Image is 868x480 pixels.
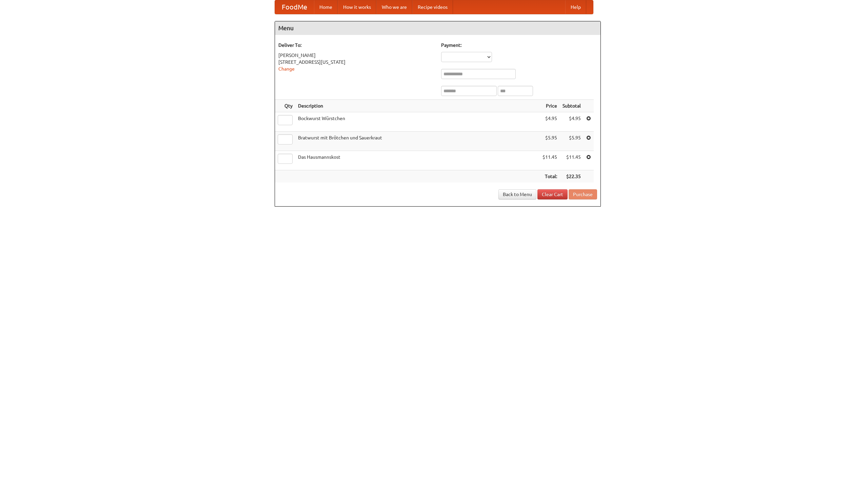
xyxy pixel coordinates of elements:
[275,21,600,35] h4: Menu
[275,0,314,14] a: FoodMe
[278,42,434,49] h5: Deliver To:
[275,100,295,112] th: Qty
[295,112,540,132] td: Bockwurst Würstchen
[540,112,560,132] td: $4.95
[295,151,540,170] td: Das Hausmannskost
[441,42,597,49] h5: Payment:
[560,132,584,151] td: $5.95
[412,0,453,14] a: Recipe videos
[278,59,434,65] div: [STREET_ADDRESS][US_STATE]
[278,52,434,59] div: [PERSON_NAME]
[560,100,584,112] th: Subtotal
[540,151,560,170] td: $11.45
[295,132,540,151] td: Bratwurst mit Brötchen und Sauerkraut
[278,66,295,72] a: Change
[376,0,412,14] a: Who we are
[537,189,568,199] a: Clear Cart
[560,151,584,170] td: $11.45
[338,0,376,14] a: How it works
[540,170,560,183] th: Total:
[295,100,540,112] th: Description
[569,189,597,199] button: Purchase
[540,100,560,112] th: Price
[540,132,560,151] td: $5.95
[560,170,584,183] th: $22.35
[565,0,586,14] a: Help
[314,0,338,14] a: Home
[498,189,536,199] a: Back to Menu
[560,112,584,132] td: $4.95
